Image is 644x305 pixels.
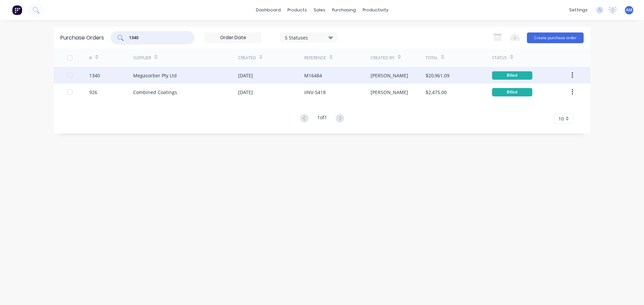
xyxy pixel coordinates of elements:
[285,34,333,41] div: 5 Statuses
[426,72,449,79] div: $20,961.09
[284,5,310,15] div: products
[492,88,532,96] div: Billed
[304,89,326,96] div: iINV-5418
[566,5,591,15] div: settings
[238,72,253,79] div: [DATE]
[128,34,184,41] input: Search purchase orders...
[626,7,632,13] span: AM
[426,89,447,96] div: $2,475.00
[133,55,151,61] div: Supplier
[329,5,359,15] div: purchasing
[317,114,327,124] div: 1 of 1
[238,55,256,61] div: Created
[371,72,408,79] div: [PERSON_NAME]
[371,89,408,96] div: [PERSON_NAME]
[89,72,100,79] div: 1340
[12,5,22,15] img: Factory
[238,89,253,96] div: [DATE]
[133,72,177,79] div: Megasorber Pty Ltd
[371,55,394,61] div: Created By
[527,32,584,43] button: Create purchase order
[492,55,507,61] div: Status
[60,34,104,42] div: Purchase Orders
[359,5,392,15] div: productivity
[558,115,564,122] span: 10
[253,5,284,15] a: dashboard
[205,33,261,43] input: Order Date
[89,89,97,96] div: 926
[310,5,329,15] div: sales
[304,55,326,61] div: Reference
[89,55,92,61] div: #
[304,72,322,79] div: M16484
[133,89,177,96] div: Combined Coatings
[492,71,532,80] div: Billed
[426,55,438,61] div: Total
